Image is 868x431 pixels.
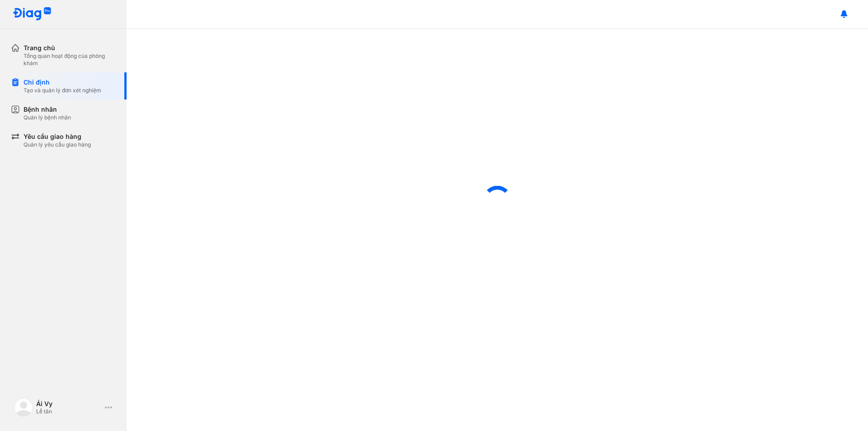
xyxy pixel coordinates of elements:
[24,43,116,52] div: Trang chủ
[24,141,91,148] div: Quản lý yêu cầu giao hàng
[24,87,101,94] div: Tạo và quản lý đơn xét nghiệm
[36,400,101,408] div: Ái Vy
[14,398,33,417] img: logo
[24,114,71,121] div: Quản lý bệnh nhân
[24,52,116,67] div: Tổng quan hoạt động của phòng khám
[24,132,91,141] div: Yêu cầu giao hàng
[24,78,101,87] div: Chỉ định
[36,408,101,415] div: Lễ tân
[24,105,71,114] div: Bệnh nhân
[13,7,52,21] img: logo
